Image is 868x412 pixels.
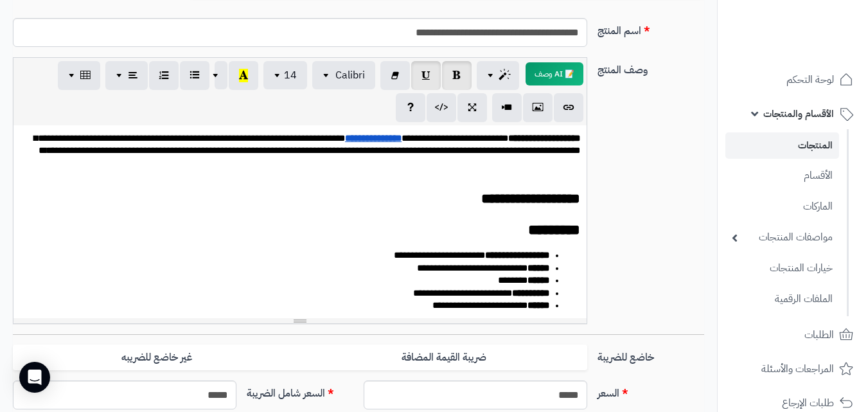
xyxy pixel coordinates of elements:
[763,105,834,123] span: الأقسام والمنتجات
[19,362,50,393] div: Open Intercom Messenger
[592,381,709,401] label: السعر
[725,193,839,220] a: الماركات
[786,71,834,89] span: لوحة التحكم
[725,354,860,384] a: المراجعات والأسئلة
[804,326,834,344] span: الطلبات
[725,224,839,251] a: مواصفات المنتجات
[761,360,834,378] span: المراجعات والأسئلة
[725,319,860,350] a: الطلبات
[284,67,297,83] span: 14
[242,381,359,401] label: السعر شامل الضريبة
[592,345,709,365] label: خاضع للضريبة
[725,132,839,159] a: المنتجات
[725,285,839,313] a: الملفات الرقمية
[335,67,365,83] span: Calibri
[725,162,839,190] a: الأقسام
[592,57,709,78] label: وصف المنتج
[312,61,375,89] button: Calibri
[725,255,839,282] a: خيارات المنتجات
[526,62,583,85] button: 📝 AI وصف
[592,18,709,39] label: اسم المنتج
[13,345,300,371] label: غير خاضع للضريبه
[263,61,307,89] button: 14
[781,13,856,40] img: logo-2.png
[300,345,587,371] label: ضريبة القيمة المضافة
[725,64,860,95] a: لوحة التحكم
[782,394,834,412] span: طلبات الإرجاع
